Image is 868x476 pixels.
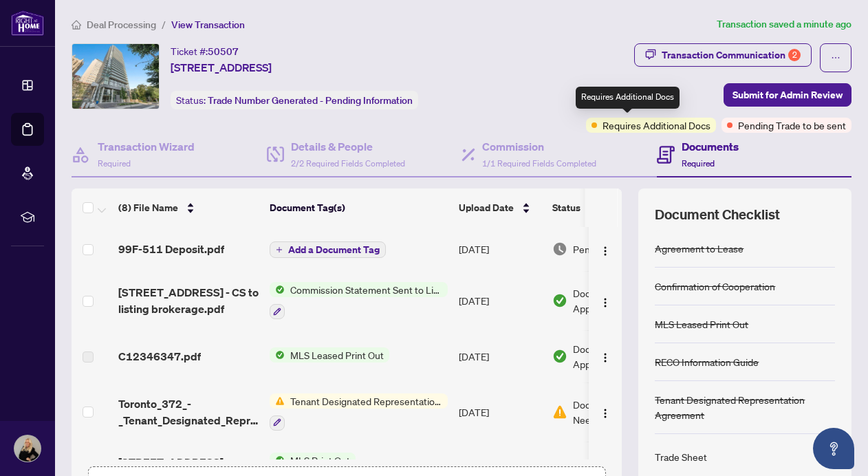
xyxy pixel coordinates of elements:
span: Tenant Designated Representation Agreement [285,393,448,409]
span: Document Needs Work [573,397,644,427]
div: Status: [171,91,418,109]
span: 99F-511 Deposit.pdf [118,241,224,257]
img: Logo [600,352,611,363]
button: Submit for Admin Review [724,83,851,107]
span: Document Approved [573,285,658,316]
span: Trade Number Generated - Pending Information [208,94,413,107]
span: Requires Additional Docs [603,118,710,133]
div: MLS Leased Print Out [655,316,748,332]
img: Logo [600,408,611,419]
img: Status Icon [270,347,285,363]
img: Document Status [552,293,567,308]
span: home [72,20,81,30]
img: IMG-C12346347_1.jpg [72,44,159,109]
div: Trade Sheet [655,449,707,464]
span: Required [98,158,131,169]
span: Add a Document Tag [288,245,380,255]
span: 50507 [208,45,239,58]
button: Add a Document Tag [270,241,386,258]
span: C12346347.pdf [118,348,201,365]
button: Logo [594,345,616,367]
img: Profile Icon [14,435,41,462]
span: [STREET_ADDRESS] - CS to listing brokerage.pdf [118,284,259,317]
span: Commission Statement Sent to Listing Brokerage [285,282,448,297]
h4: Commission [482,138,596,155]
img: logo [11,10,44,36]
article: Transaction saved a minute ago [717,17,851,32]
th: Status [547,188,664,227]
button: Status IconMLS Leased Print Out [270,347,389,363]
div: Ticket #: [171,43,239,59]
span: Upload Date [459,200,514,215]
div: Confirmation of Cooperation [655,279,775,294]
h4: Details & People [291,138,405,155]
button: Logo [594,238,616,260]
div: Requires Additional Docs [576,87,680,109]
th: Upload Date [453,188,547,227]
button: Transaction Communication2 [634,43,812,67]
span: [STREET_ADDRESS] [171,59,272,76]
th: Document Tag(s) [264,188,453,227]
img: Status Icon [270,282,285,297]
th: (8) File Name [113,188,264,227]
td: [DATE] [453,227,547,271]
button: Open asap [813,428,854,469]
span: Required [682,158,715,169]
td: [DATE] [453,271,547,330]
div: Tenant Designated Representation Agreement [655,392,835,422]
span: Document Approved [573,341,658,371]
button: Logo [594,290,616,312]
h4: Transaction Wizard [98,138,195,155]
span: Pending Trade to be sent [738,118,846,133]
div: Transaction Communication [662,44,801,66]
span: (8) File Name [118,200,178,215]
button: Add a Document Tag [270,241,386,259]
span: MLS Leased Print Out [285,347,389,363]
span: Submit for Admin Review [733,84,843,106]
button: Logo [594,401,616,423]
img: Status Icon [270,453,285,468]
span: Document Checklist [655,205,780,224]
div: 2 [788,49,801,61]
img: Document Status [552,404,567,420]
h4: Documents [682,138,739,155]
img: Logo [600,246,611,257]
span: 2/2 Required Fields Completed [291,158,405,169]
div: Agreement to Lease [655,241,744,256]
span: Deal Processing [87,19,156,31]
span: Status [552,200,581,215]
span: View Transaction [171,19,245,31]
button: Status IconTenant Designated Representation Agreement [270,393,448,431]
img: Status Icon [270,393,285,409]
span: plus [276,246,283,253]
span: Pending Review [573,241,642,257]
span: MLS Print Out [285,453,356,468]
span: 1/1 Required Fields Completed [482,158,596,169]
div: RECO Information Guide [655,354,759,369]
img: Logo [600,297,611,308]
img: Document Status [552,349,567,364]
span: ellipsis [831,53,840,63]
li: / [162,17,166,32]
td: [DATE] [453,382,547,442]
button: Status IconCommission Statement Sent to Listing Brokerage [270,282,448,319]
img: Document Status [552,241,567,257]
td: [DATE] [453,330,547,382]
span: Toronto_372_-_Tenant_Designated_Representation_Agreement_-_Authority_fo-63.pdf [118,396,259,429]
